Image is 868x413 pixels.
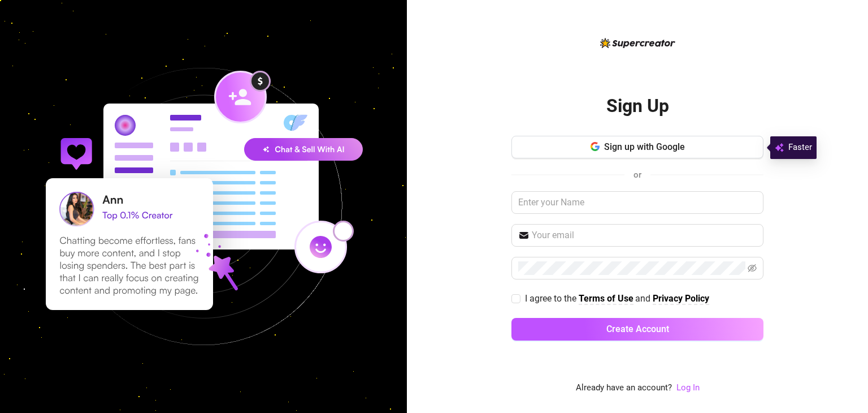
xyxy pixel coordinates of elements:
strong: Terms of Use [579,293,633,304]
strong: Privacy Policy [653,293,709,304]
span: eye-invisible [748,264,757,273]
button: Sign up with Google [511,136,763,158]
a: Log In [676,381,700,395]
input: Enter your Name [511,191,763,214]
button: Create Account [511,318,763,341]
span: Sign up with Google [604,141,685,152]
a: Privacy Policy [653,293,709,305]
img: logo-BBDzfeDw.svg [600,38,675,48]
a: Terms of Use [579,293,633,305]
span: and [635,293,653,304]
span: Create Account [606,324,669,334]
span: or [633,170,641,180]
a: Log In [676,382,700,393]
span: Already have an account? [576,381,672,395]
img: signup-background-D0MIrEPF.svg [8,11,399,402]
span: I agree to the [525,293,579,304]
span: Faster [788,141,812,154]
input: Your email [532,229,757,242]
h2: Sign Up [606,94,669,118]
img: svg%3e [775,141,784,154]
